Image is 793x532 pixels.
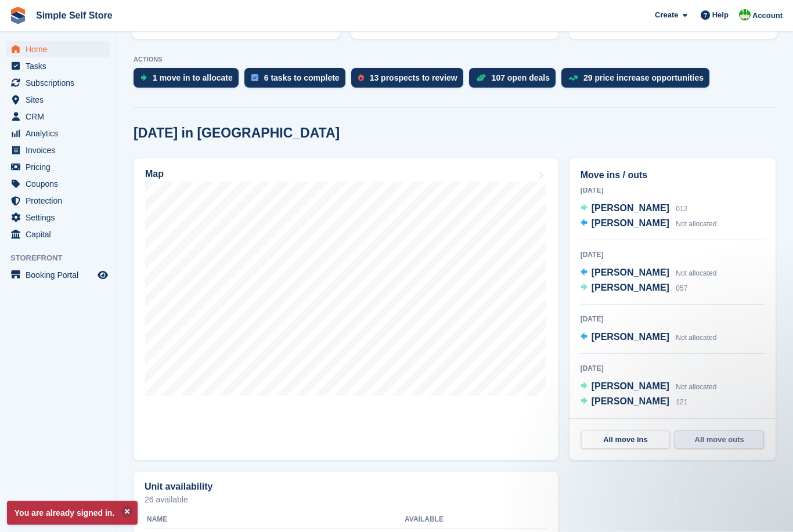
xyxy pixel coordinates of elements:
[145,496,547,504] p: 26 available
[581,395,688,410] a: [PERSON_NAME] 121
[676,399,687,407] span: 121
[592,283,669,293] span: [PERSON_NAME]
[134,56,776,64] p: ACTIONS
[134,68,244,94] a: 1 move in to allocate
[6,267,110,283] a: menu
[676,220,716,229] span: Not allocated
[10,252,116,264] span: Storefront
[712,9,729,21] span: Help
[26,142,95,158] span: Invoices
[96,268,110,282] a: Preview store
[581,250,765,260] div: [DATE]
[6,176,110,192] a: menu
[592,332,669,342] span: [PERSON_NAME]
[592,219,669,229] span: [PERSON_NAME]
[26,75,95,91] span: Subscriptions
[26,226,95,243] span: Capital
[739,9,751,21] img: David McCutcheon
[153,74,233,83] div: 1 move in to allocate
[581,186,765,196] div: [DATE]
[370,74,457,83] div: 13 prospects to review
[676,285,687,293] span: 057
[264,74,340,83] div: 6 tasks to complete
[7,501,138,525] p: You are already signed in.
[140,75,147,82] img: move_ins_to_allocate_icon-fdf77a2bb77ea45bf5b3d319d69a93e2d87916cf1d5bf7949dd705db3b84f3ca.svg
[26,108,95,125] span: CRM
[244,68,351,94] a: 6 tasks to complete
[26,125,95,142] span: Analytics
[134,159,558,461] a: Map
[581,281,688,296] a: [PERSON_NAME] 057
[655,9,678,21] span: Create
[592,397,669,407] span: [PERSON_NAME]
[581,266,717,281] a: [PERSON_NAME] Not allocated
[26,41,95,57] span: Home
[676,270,716,278] span: Not allocated
[6,125,110,142] a: menu
[26,267,95,283] span: Booking Portal
[134,126,340,142] h2: [DATE] in [GEOGRAPHIC_DATA]
[581,202,688,217] a: [PERSON_NAME] 012
[6,58,110,74] a: menu
[6,209,110,226] a: menu
[676,334,716,342] span: Not allocated
[752,10,783,21] span: Account
[6,41,110,57] a: menu
[592,268,669,278] span: [PERSON_NAME]
[6,159,110,175] a: menu
[26,159,95,175] span: Pricing
[26,58,95,74] span: Tasks
[561,68,715,94] a: 29 price increase opportunities
[26,193,95,209] span: Protection
[592,204,669,213] span: [PERSON_NAME]
[469,68,561,94] a: 107 open deals
[31,6,117,25] a: Simple Self Store
[581,431,671,450] a: All move ins
[583,74,704,83] div: 29 price increase opportunities
[592,382,669,392] span: [PERSON_NAME]
[9,7,27,24] img: stora-icon-8386f47178a22dfd0bd8f6a31ec36ba5ce8667c1dd55bd0f319d3a0aa187defe.svg
[26,176,95,192] span: Coupons
[581,169,765,183] h2: Move ins / outs
[6,75,110,91] a: menu
[676,205,687,213] span: 012
[358,75,364,82] img: prospect-51fa495bee0391a8d652442698ab0144808aea92771e9ea1ae160a38d050c398.svg
[6,226,110,243] a: menu
[26,209,95,226] span: Settings
[581,217,717,232] a: [PERSON_NAME] Not allocated
[6,142,110,158] a: menu
[581,364,765,374] div: [DATE]
[405,511,492,530] th: Available
[6,92,110,108] a: menu
[351,68,469,94] a: 13 prospects to review
[6,108,110,125] a: menu
[6,193,110,209] a: menu
[676,383,716,392] span: Not allocated
[581,314,765,325] div: [DATE]
[145,482,212,493] h2: Unit availability
[26,92,95,108] span: Sites
[145,511,405,530] th: Name
[476,74,486,82] img: deal-1b604bf984904fb50ccaf53a9ad4b4a5d6e5aea283cecdc64d6e3604feb123c2.svg
[145,169,164,180] h2: Map
[251,75,258,82] img: task-75834270c22a3079a89374b754ae025e5fb1db73e45f91037f5363f120a921f8.svg
[581,380,717,395] a: [PERSON_NAME] Not allocated
[492,74,550,83] div: 107 open deals
[568,76,578,81] img: price_increase_opportunities-93ffe204e8149a01c8c9dc8f82e8f89637d9d84a8eef4429ea346261dce0b2c0.svg
[581,331,717,346] a: [PERSON_NAME] Not allocated
[675,431,764,450] a: All move outs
